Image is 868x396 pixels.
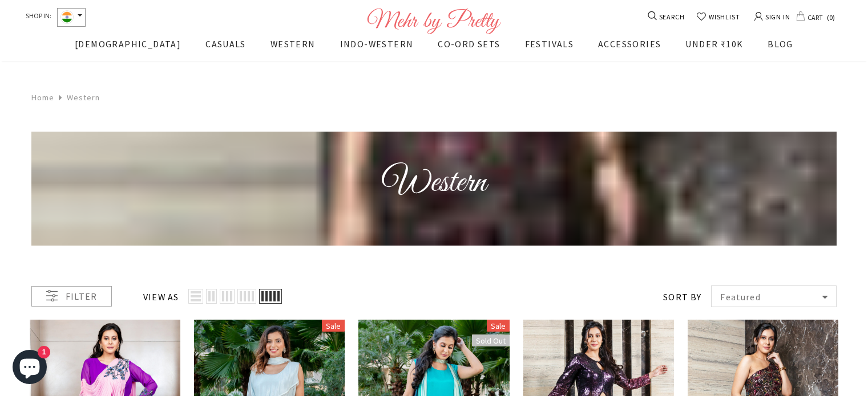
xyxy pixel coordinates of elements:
[438,36,500,60] a: CO-ORD SETS
[143,291,179,303] label: View as
[26,8,51,27] span: SHOP IN:
[340,38,414,50] span: INDO-WESTERN
[525,36,574,60] a: FESTIVALS
[824,10,837,24] span: 0
[31,132,837,246] img: Western
[438,38,500,50] span: CO-ORD SETS
[525,38,574,50] span: FESTIVALS
[763,9,790,23] span: SIGN IN
[205,38,246,50] span: CASUALS
[367,8,501,34] img: Logo Footer
[205,36,246,60] a: CASUALS
[340,36,414,60] a: INDO-WESTERN
[31,286,112,307] div: Filter
[768,36,793,60] a: BLOG
[685,36,743,60] a: UNDER ₹10K
[649,11,685,23] a: SEARCH
[382,161,486,205] span: Western
[31,90,54,105] a: Home
[805,10,824,24] span: CART
[768,38,793,50] span: BLOG
[685,38,743,50] span: UNDER ₹10K
[271,38,316,50] span: WESTERN
[67,92,100,103] a: Western
[696,11,740,23] a: WISHLIST
[75,38,181,50] span: [DEMOGRAPHIC_DATA]
[75,36,181,60] a: [DEMOGRAPHIC_DATA]
[598,38,661,50] span: ACCESSORIES
[271,36,316,60] a: WESTERN
[9,350,50,387] inbox-online-store-chat: Shopify online store chat
[706,11,740,23] span: WISHLIST
[754,7,790,25] a: SIGN IN
[796,10,837,24] a: CART 0
[720,291,817,303] span: Featured
[598,36,661,60] a: ACCESSORIES
[658,11,685,23] span: SEARCH
[663,291,701,303] label: Sort by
